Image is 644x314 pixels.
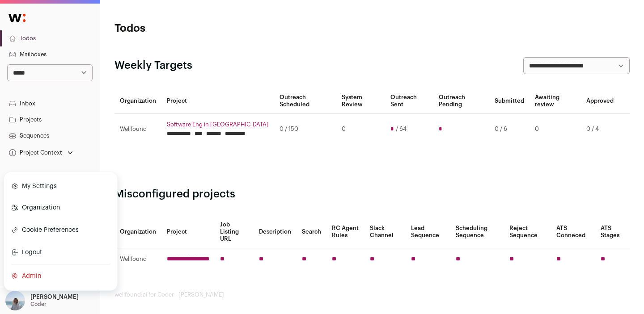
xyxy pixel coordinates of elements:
[11,176,110,196] a: My Settings
[11,219,110,241] a: Cookie Preferences
[30,293,79,301] p: [PERSON_NAME]
[114,21,286,36] h1: Todos
[406,216,450,248] th: Lead Sequence
[5,291,25,310] img: 11561648-medium_jpg
[114,187,630,201] h2: Misconfigured projects
[114,59,192,73] h2: Weekly Targets
[450,216,504,248] th: Scheduling Sequence
[274,114,336,145] td: 0 / 150
[114,114,161,145] td: Wellfound
[11,266,110,286] a: Admin
[114,291,630,298] footer: wellfound:ai for Coder - [PERSON_NAME]
[161,216,215,248] th: Project
[595,216,630,248] th: ATS Stages
[11,243,110,262] button: Logout
[530,88,581,114] th: Awaiting review
[114,248,161,270] td: Wellfound
[433,88,490,114] th: Outreach Pending
[396,126,407,133] span: / 64
[489,88,530,114] th: Submitted
[215,216,254,248] th: Job Listing URL
[254,216,297,248] th: Description
[4,291,80,310] button: Open dropdown
[581,114,619,145] td: 0 / 4
[504,216,551,248] th: Reject Sequence
[551,216,596,248] th: ATS Conneced
[7,147,75,159] button: Open dropdown
[161,88,274,114] th: Project
[581,88,619,114] th: Approved
[11,198,110,218] a: Organization
[489,114,530,145] td: 0 / 6
[30,301,47,308] p: Coder
[297,216,326,248] th: Search
[167,121,269,128] a: Software Eng in [GEOGRAPHIC_DATA]
[114,216,161,248] th: Organization
[326,216,365,248] th: RC Agent Rules
[4,9,30,27] img: Wellfound
[530,114,581,145] td: 0
[274,88,336,114] th: Outreach Scheduled
[114,88,161,114] th: Organization
[7,149,62,156] div: Project Context
[364,216,405,248] th: Slack Channel
[336,114,385,145] td: 0
[336,88,385,114] th: System Review
[385,88,433,114] th: Outreach Sent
